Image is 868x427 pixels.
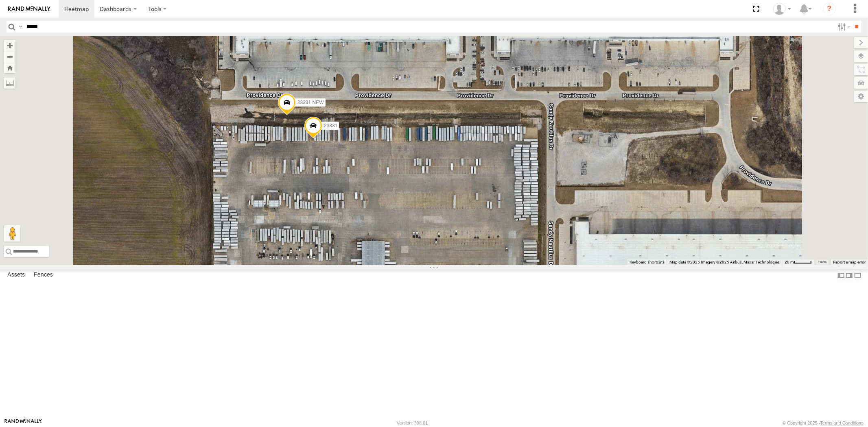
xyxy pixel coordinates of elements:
button: Zoom out [4,51,15,62]
span: 23331 [324,123,337,129]
div: © Copyright 2025 - [783,420,864,425]
label: Assets [3,270,29,281]
label: Hide Summary Table [854,269,862,281]
label: Dock Summary Table to the Left [837,269,845,281]
a: Visit our Website [4,419,42,427]
label: Search Filter Options [835,21,852,33]
label: Fences [30,270,57,281]
a: Terms and Conditions [820,420,864,425]
button: Zoom in [4,40,15,51]
i: ? [823,2,836,15]
button: Zoom Home [4,62,15,73]
span: 23331 NEW [297,100,324,105]
a: Report a map error [833,260,866,264]
label: Search Query [17,21,24,33]
span: 20 m [785,260,794,264]
div: Sardor Khadjimedov [770,3,794,15]
div: Version: 308.01 [397,420,428,425]
button: Drag Pegman onto the map to open Street View [4,225,20,242]
button: Map Scale: 20 m per 40 pixels [782,259,814,265]
label: Map Settings [854,91,868,102]
label: Dock Summary Table to the Right [845,269,853,281]
img: rand-logo.svg [8,6,50,12]
button: Keyboard shortcuts [630,259,665,265]
span: Map data ©2025 Imagery ©2025 Airbus, Maxar Technologies [669,260,780,264]
a: Terms (opens in new tab) [818,261,827,264]
label: Measure [4,77,15,89]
